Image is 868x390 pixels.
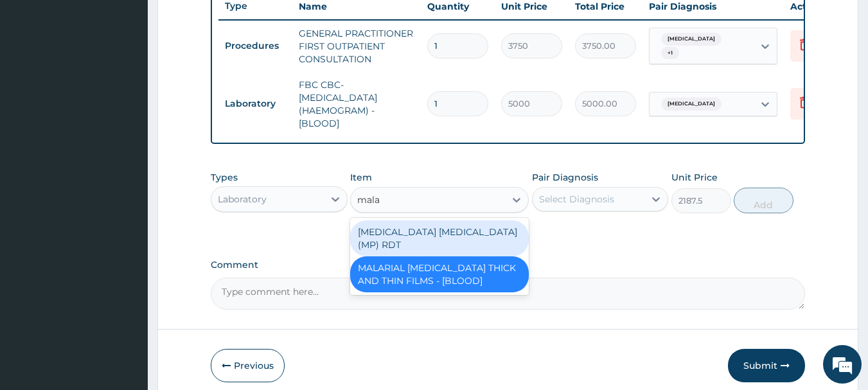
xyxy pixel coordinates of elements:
[292,21,421,72] td: GENERAL PRACTITIONER FIRST OUTPATIENT CONSULTATION
[211,349,285,382] button: Previous
[532,171,598,184] label: Pair Diagnosis
[218,92,292,116] td: Laboratory
[218,34,292,58] td: Procedures
[211,6,242,37] div: Minimize live chat window
[211,172,238,183] label: Types
[292,72,421,136] td: FBC CBC-[MEDICAL_DATA] (HAEMOGRAM) - [BLOOD]
[24,64,52,96] img: d_794563401_company_1708531726252_794563401
[211,260,806,270] label: Comment
[671,171,718,184] label: Unit Price
[67,72,216,89] div: Chat with us now
[539,193,614,206] div: Select Diagnosis
[6,256,245,301] textarea: Type your message and hit 'Enter'
[734,188,793,213] button: Add
[350,171,372,184] label: Item
[728,349,805,382] button: Submit
[218,193,267,206] div: Laboratory
[350,220,529,256] div: [MEDICAL_DATA] [MEDICAL_DATA] (MP) RDT
[661,47,679,60] span: + 1
[661,98,722,111] span: [MEDICAL_DATA]
[661,33,722,46] span: [MEDICAL_DATA]
[350,256,529,292] div: MALARIAL [MEDICAL_DATA] THICK AND THIN FILMS - [BLOOD]
[75,114,177,244] span: We're online!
